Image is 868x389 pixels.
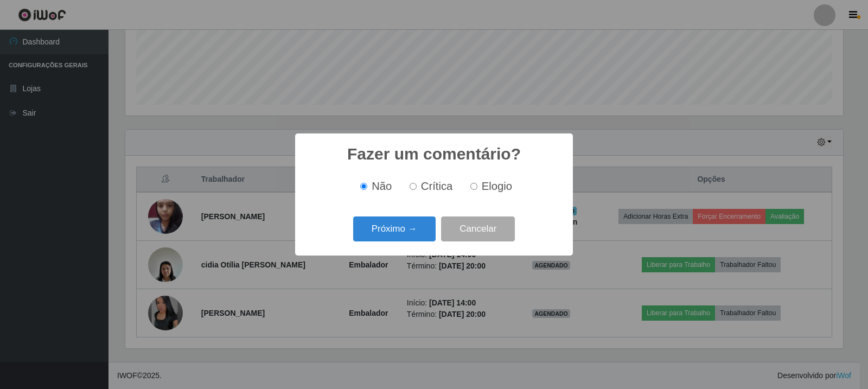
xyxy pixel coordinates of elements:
input: Elogio [470,183,477,190]
input: Crítica [410,183,417,190]
button: Cancelar [441,216,515,242]
button: Próximo → [353,216,436,242]
input: Não [360,183,367,190]
span: Não [372,180,392,192]
span: Elogio [482,180,512,192]
span: Crítica [421,180,453,192]
h2: Fazer um comentário? [347,144,521,164]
